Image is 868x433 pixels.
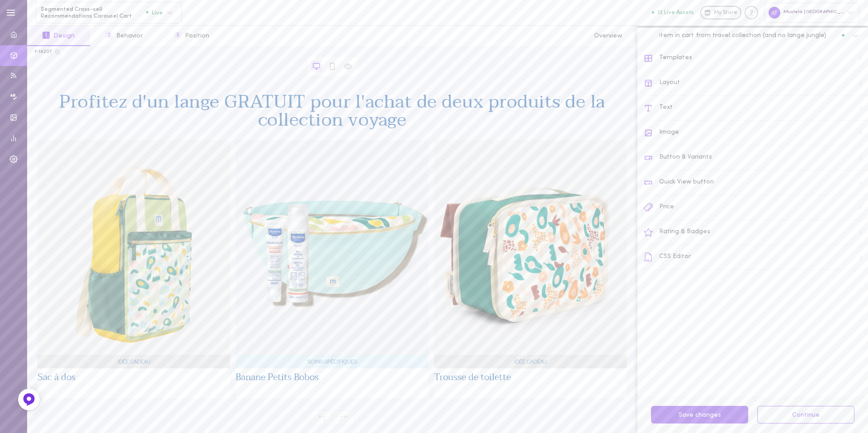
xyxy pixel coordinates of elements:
[27,26,90,46] button: 1Design
[434,373,511,382] h3: Trousse de toilette
[745,6,758,19] div: Knowledge center
[90,26,158,46] button: 2Behavior
[764,3,859,22] div: Mustela [GEOGRAPHIC_DATA]
[644,245,868,270] div: CSS Editor
[310,410,332,425] span: Undo
[41,6,146,20] span: Segmented Cross-sell Recommendations Carousel Cart
[42,32,50,39] span: 1
[159,26,225,46] button: 3Position
[644,220,868,245] div: Rating & Badges
[38,373,75,382] h3: Sac à dos
[644,121,868,146] div: Image
[659,31,826,39] span: item in cart from travel collection (and no lange jungle)
[105,32,113,39] span: 2
[22,393,36,406] img: Feedback Button
[236,357,429,366] div: SOINS SPÉCIFIQUES
[652,9,694,15] button: 12 Live Assets
[644,146,868,170] div: Button & Variants
[652,9,700,16] a: 12 Live Assets
[644,195,868,220] div: Price
[757,406,854,424] button: Continue
[236,373,319,382] h3: Banane Petits Bobos
[579,26,637,46] button: Overview
[644,170,868,195] div: Quick View button
[38,357,231,366] div: IDÉE CADEAU
[35,49,52,55] div: f-18207
[146,9,163,15] span: Live
[644,96,868,121] div: Text
[644,46,868,71] div: Templates
[644,71,868,96] div: Layout
[50,93,615,129] h2: Profitez d'un lange GRATUIT pour l'achat de deux produits de la collection voyage
[332,410,355,425] span: Redo
[174,32,181,39] span: 3
[714,9,737,17] span: My Store
[700,6,741,19] a: My Store
[434,357,627,366] div: IDÉE CADEAU
[651,406,748,424] button: Save changes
